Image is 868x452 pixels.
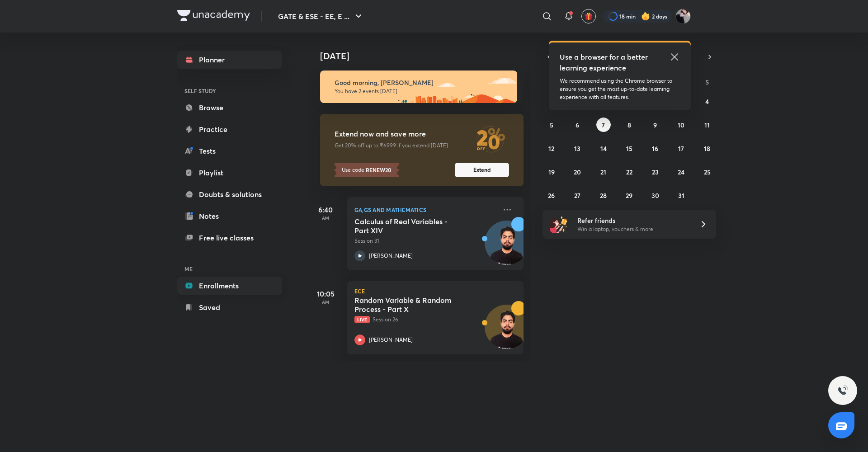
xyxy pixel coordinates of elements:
[570,165,585,179] button: October 20, 2025
[354,237,496,245] p: Session 31
[574,168,581,176] abbr: October 20, 2025
[544,118,559,132] button: October 5, 2025
[596,165,611,179] button: October 21, 2025
[678,168,684,176] abbr: October 24, 2025
[596,118,611,132] button: October 7, 2025
[550,215,568,233] img: referral
[622,141,637,155] button: October 15, 2025
[570,118,585,132] button: October 6, 2025
[307,204,344,215] h5: 6:40
[544,141,559,155] button: October 12, 2025
[678,144,684,153] abbr: October 17, 2025
[560,77,680,101] p: We recommend using the Chrome browser to ensure you get the most up-to-date learning experience w...
[548,191,555,200] abbr: October 26, 2025
[177,261,282,277] h6: ME
[307,288,344,299] h5: 10:05
[678,121,684,129] abbr: October 10, 2025
[648,118,662,132] button: October 9, 2025
[335,88,509,95] p: You have 2 events [DATE]
[653,121,657,129] abbr: October 9, 2025
[674,188,689,202] button: October 31, 2025
[354,316,370,323] span: Live
[473,121,509,157] img: Extend now and save more
[577,216,689,225] h6: Refer friends
[485,226,528,269] img: Avatar
[577,225,689,233] p: Win a laptop, vouchers & more
[177,83,282,99] h6: SELF STUDY
[600,144,607,153] abbr: October 14, 2025
[705,97,709,106] abbr: October 4, 2025
[648,141,662,155] button: October 16, 2025
[675,9,691,24] img: Ashutosh Tripathi
[704,121,710,129] abbr: October 11, 2025
[307,299,344,305] p: AM
[177,277,282,295] a: Enrollments
[678,191,684,200] abbr: October 31, 2025
[700,94,714,108] button: October 4, 2025
[585,12,593,20] img: avatar
[177,229,282,247] a: Free live classes
[581,9,596,24] button: avatar
[626,144,632,153] abbr: October 15, 2025
[576,121,579,129] abbr: October 6, 2025
[674,118,689,132] button: October 10, 2025
[570,141,585,155] button: October 13, 2025
[596,141,611,155] button: October 14, 2025
[622,165,637,179] button: October 22, 2025
[674,165,689,179] button: October 24, 2025
[177,298,282,316] a: Saved
[570,188,585,202] button: October 27, 2025
[837,385,848,396] img: ttu
[626,168,632,176] abbr: October 22, 2025
[641,12,650,21] img: streak
[177,120,282,138] a: Practice
[560,52,650,73] h5: Use a browser for a better learning experience
[600,168,606,176] abbr: October 21, 2025
[177,10,250,21] img: Company Logo
[600,191,607,200] abbr: October 28, 2025
[369,336,413,344] p: [PERSON_NAME]
[700,118,714,132] button: October 11, 2025
[700,141,714,155] button: October 18, 2025
[574,191,580,200] abbr: October 27, 2025
[177,164,282,182] a: Playlist
[320,51,533,61] h4: [DATE]
[574,144,580,153] abbr: October 13, 2025
[550,121,553,129] abbr: October 5, 2025
[622,118,637,132] button: October 8, 2025
[177,142,282,160] a: Tests
[354,204,496,215] p: GA,GS and Mathematics
[177,185,282,203] a: Doubts & solutions
[626,191,632,200] abbr: October 29, 2025
[335,163,399,177] p: Use code
[455,163,509,177] button: Extend
[648,188,662,202] button: October 30, 2025
[335,79,509,87] h6: Good morning, [PERSON_NAME]
[364,166,392,174] strong: RENEW20
[596,188,611,202] button: October 28, 2025
[674,141,689,155] button: October 17, 2025
[177,51,282,69] a: Planner
[369,252,413,260] p: [PERSON_NAME]
[652,144,658,153] abbr: October 16, 2025
[544,165,559,179] button: October 19, 2025
[354,217,467,235] h5: Calculus of Real Variables - Part XIV
[485,310,528,353] img: Avatar
[335,142,473,149] p: Get 20% off up to ₹6999 if you extend [DATE]
[177,99,282,117] a: Browse
[544,188,559,202] button: October 26, 2025
[704,168,711,176] abbr: October 25, 2025
[602,121,605,129] abbr: October 7, 2025
[354,315,496,324] p: Session 26
[354,296,467,314] h5: Random Variable & Random Process - Part X
[652,168,659,176] abbr: October 23, 2025
[335,129,473,139] h5: Extend now and save more
[320,71,517,103] img: morning
[307,215,344,221] p: AM
[704,144,710,153] abbr: October 18, 2025
[622,188,637,202] button: October 29, 2025
[648,165,662,179] button: October 23, 2025
[177,10,250,23] a: Company Logo
[700,165,714,179] button: October 25, 2025
[177,207,282,225] a: Notes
